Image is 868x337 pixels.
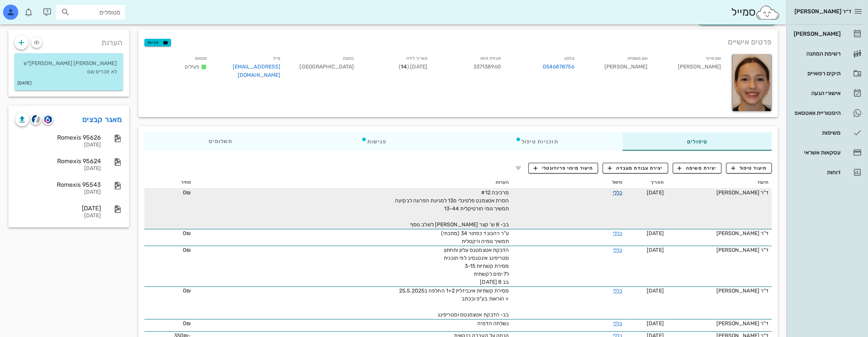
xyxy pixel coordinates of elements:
span: פרטים אישיים [728,36,772,48]
div: Romexis 95626 [15,134,101,141]
span: תג [22,6,27,11]
button: תגיות [144,39,171,46]
img: cliniview logo [32,115,40,124]
th: הערות [194,176,512,189]
small: [DATE] [18,79,32,87]
div: [PERSON_NAME] [654,52,727,84]
a: משימות [789,124,865,142]
th: מחיר [144,176,194,189]
div: ד"ר [PERSON_NAME] [670,320,769,327]
img: romexis logo [44,115,51,124]
th: תאריך [625,176,667,189]
a: דוחות [789,163,865,181]
span: [GEOGRAPHIC_DATA] [299,64,354,70]
div: [DATE] [15,189,101,196]
div: [DATE] [15,213,101,219]
div: עסקאות אשראי [792,149,841,156]
div: תיקים רפואיים [792,70,841,76]
a: [PERSON_NAME] [789,25,865,43]
div: Romexis 95624 [15,157,101,165]
div: פגישות [296,132,451,151]
span: פעילים [185,64,200,70]
button: cliniview logo [30,114,41,125]
span: [DATE] [647,288,664,294]
small: טלפון [564,56,574,61]
div: ד"ר [PERSON_NAME] [670,189,769,197]
a: אישורי הגעה [789,84,865,102]
a: כללי [612,320,622,327]
div: משימות [792,130,841,136]
span: נשלחה הדמיה [477,320,509,327]
span: 0₪ [183,247,191,253]
small: תעודת זהות [480,56,501,61]
a: עסקאות אשראי [789,143,865,162]
span: הדבקת אטצמטנס עליון ותחתון סטריפינג אינטנסיב לפי תוכנית מסירת קשתיות 3-15 ל7 ימים לקשתית בב 8 [DATE] [443,247,509,285]
span: ע"ר רהבונד כפתור 34 (מתכתי) תמשיך גומיה ורקטלית [441,230,509,245]
span: מרכיבה #12 הסרת אטצמנט פלטינלי מ13 למניעת הפרעה לבקיעה תמשיך גומי הורטיקלית 13-44 בב- 8 ש' קצר [P... [395,189,509,228]
button: תיעוד מיפוי פריודונטלי [528,163,598,173]
a: תיקים רפואיים [789,64,865,83]
small: סטטוס [195,56,207,61]
a: כללי [612,288,622,294]
span: תיעוד טיפול [731,165,767,172]
button: יצירת עבודת מעבדה [603,163,668,173]
span: 0₪ [183,320,191,327]
div: [PERSON_NAME] [792,31,841,37]
span: מסירת קשתיות אינביזליין 1+2 החלפה ב25.5.2025 + הוראות בע"פ ובכתב בב- הדבקת אטצמנטס וסטריפינג [399,288,509,318]
a: כללי [612,230,622,237]
small: שם משפחה [627,56,647,61]
span: יצירת עבודת מעבדה [608,165,663,172]
a: מאגר קבצים [82,113,122,126]
span: [DATE] [647,230,664,237]
div: אישורי הגעה [792,90,841,96]
div: הערות [8,30,129,52]
div: ד"ר [PERSON_NAME] [670,229,769,237]
div: ד"ר [PERSON_NAME] [670,246,769,254]
div: דוחות [792,169,841,175]
span: תגיות [148,39,168,46]
div: [DATE] [15,165,101,172]
div: Romexis 95543 [15,181,101,188]
span: [DATE] [647,247,664,253]
a: רשימת המתנה [789,45,865,63]
span: יצירת משימה [678,165,716,172]
small: תאריך לידה [406,56,427,61]
span: [DATE] [647,320,664,327]
div: סמייל [731,4,780,21]
span: [DATE] ( ) [399,64,427,70]
a: היסטוריית וואטסאפ [789,104,865,122]
span: 0₪ [183,189,191,196]
span: ד״ר [PERSON_NAME] [794,8,851,15]
th: תיעוד [667,176,772,189]
a: כללי [612,247,622,253]
th: טיפול [512,176,625,189]
div: תוכניות טיפול [451,132,622,151]
div: רשימת המתנה [792,51,841,57]
button: יצירת משימה [673,163,722,173]
div: ד"ר [PERSON_NAME] [670,287,769,295]
small: מייל [273,56,280,61]
span: 0₪ [183,230,191,237]
div: [DATE] [15,142,101,148]
span: 337138960 [473,64,501,70]
button: תיעוד טיפול [726,163,772,173]
span: תשלומים [209,139,232,144]
img: SmileCloud logo [755,5,780,20]
a: [EMAIL_ADDRESS][DOMAIN_NAME] [233,64,281,78]
a: 0546878756 [542,63,574,71]
div: טיפולים [622,132,772,151]
span: תיעוד מיפוי פריודונטלי [533,165,593,172]
p: [PERSON_NAME] [PERSON_NAME]"ש לא זוכרים שם [21,59,117,76]
small: כתובת [343,56,354,61]
button: romexis logo [43,114,53,125]
span: 0₪ [183,288,191,294]
span: [DATE] [647,189,664,196]
a: כללי [612,189,622,196]
strong: 14 [401,64,407,70]
div: [DATE] [15,205,101,212]
small: שם פרטי [705,56,721,61]
div: [PERSON_NAME] [580,52,654,84]
div: היסטוריית וואטסאפ [792,110,841,116]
